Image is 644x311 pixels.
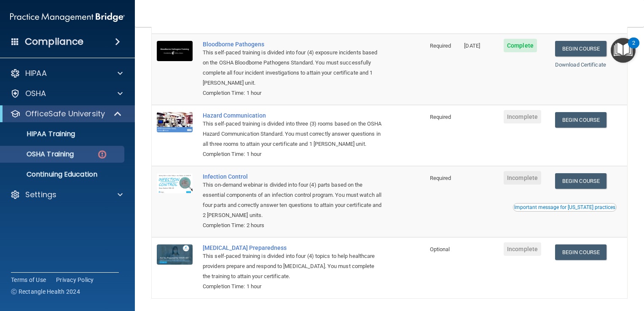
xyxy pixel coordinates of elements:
[555,173,606,189] a: Begin Course
[5,170,121,179] p: Continuing Education
[430,246,450,252] span: Optional
[11,287,80,296] span: Ⓒ Rectangle Health 2024
[5,150,74,158] p: OSHA Training
[25,68,47,78] p: HIPAA
[504,39,537,52] span: Complete
[10,190,123,200] a: Settings
[10,9,125,26] img: PMB logo
[555,244,606,260] a: Begin Course
[611,38,636,63] button: Open Resource Center, 2 new notifications
[203,41,383,48] a: Bloodborne Pathogens
[514,205,615,210] div: Important message for [US_STATE] practices
[203,251,383,282] div: This self-paced training is divided into four (4) topics to help healthcare providers prepare and...
[25,190,56,200] p: Settings
[203,88,383,98] div: Completion Time: 1 hour
[25,88,46,99] p: OSHA
[203,119,383,149] div: This self-paced training is divided into three (3) rooms based on the OSHA Hazard Communication S...
[464,43,480,49] span: [DATE]
[430,175,451,181] span: Required
[25,36,83,48] h4: Compliance
[504,171,541,185] span: Incomplete
[430,43,451,49] span: Required
[25,109,105,119] p: OfficeSafe University
[504,242,541,256] span: Incomplete
[203,48,383,88] div: This self-paced training is divided into four (4) exposure incidents based on the OSHA Bloodborne...
[513,203,617,212] button: Read this if you are a dental practitioner in the state of CA
[555,112,606,128] a: Begin Course
[97,149,107,160] img: danger-circle.6113f641.png
[56,276,94,284] a: Privacy Policy
[203,149,383,159] div: Completion Time: 1 hour
[203,173,383,180] a: Infection Control
[10,68,123,78] a: HIPAA
[203,180,383,220] div: This on-demand webinar is divided into four (4) parts based on the essential components of an inf...
[10,109,122,119] a: OfficeSafe University
[430,114,451,120] span: Required
[203,112,383,119] a: Hazard Communication
[555,62,606,68] a: Download Certificate
[632,43,635,54] div: 2
[203,220,383,231] div: Completion Time: 2 hours
[11,276,46,284] a: Terms of Use
[5,130,75,138] p: HIPAA Training
[555,41,606,56] a: Begin Course
[203,282,383,292] div: Completion Time: 1 hour
[10,88,123,99] a: OSHA
[504,110,541,123] span: Incomplete
[203,244,383,251] a: [MEDICAL_DATA] Preparedness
